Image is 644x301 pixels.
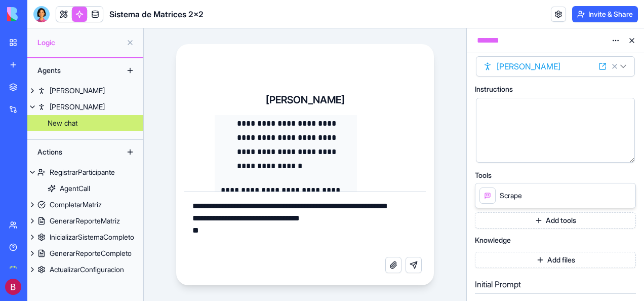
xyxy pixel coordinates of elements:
a: AgentCall [27,180,143,197]
button: Add tools [475,212,636,229]
a: GenerarReporteMatriz [27,213,143,229]
div: GenerarReporteMatriz [50,216,120,226]
div: CompletarMatriz [50,200,102,210]
div: RegistrarParticipante [50,167,115,177]
img: ACg8ocISMEiQCLcJ71frT0EY_71VzGzDgFW27OOKDRUYqcdF0T-PMQ=s96-c [5,279,21,295]
h4: [PERSON_NAME] [266,93,345,107]
div: ActualizarConfiguracion [50,265,124,275]
div: Actions [32,144,113,160]
img: logo [7,7,70,21]
div: New chat [48,118,77,128]
div: AgentCall [60,183,90,194]
button: Invite & Share [572,6,638,22]
a: InicializarSistemaCompleto [27,229,143,245]
a: GenerarReporteCompleto [27,245,143,261]
a: [PERSON_NAME] [27,99,143,115]
a: RegistrarParticipante [27,164,143,180]
span: Scrape [500,191,522,201]
span: Instructions [475,86,513,93]
div: Agents [32,62,113,79]
a: CompletarMatriz [27,197,143,213]
div: [PERSON_NAME] [50,102,105,112]
h5: Initial Prompt [475,278,636,290]
div: GenerarReporteCompleto [50,248,132,258]
button: Add files [475,252,636,268]
div: InicializarSistemaCompleto [50,232,134,242]
a: ActualizarConfiguracion [27,261,143,278]
span: Tools [475,172,492,179]
h1: Sistema de Matrices 2x2 [109,8,204,20]
span: Logic [37,37,122,48]
span: Knowledge [475,237,511,244]
a: [PERSON_NAME] [27,83,143,99]
div: [PERSON_NAME] [50,86,105,96]
a: New chat [27,115,143,131]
